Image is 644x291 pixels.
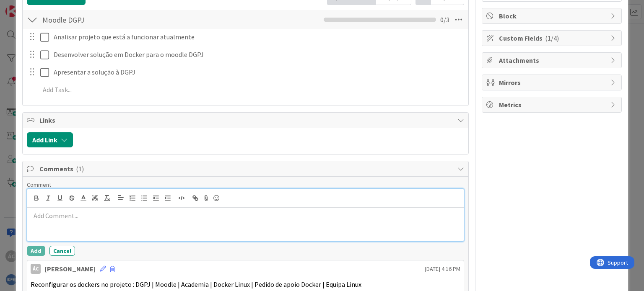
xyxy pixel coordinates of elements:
[31,264,41,274] div: ÁC
[499,33,606,43] span: Custom Fields
[27,181,51,188] span: Comment
[45,264,96,274] div: [PERSON_NAME]
[499,55,606,65] span: Attachments
[54,67,462,77] p: Apresentar a solução à DGPJ
[39,164,453,174] span: Comments
[545,34,559,42] span: ( 1/4 )
[18,1,38,11] span: Support
[31,280,361,288] span: Reconfigurar os dockers no projeto : DGPJ | Moodle | Academia | Docker Linux | Pedido de apoio Do...
[27,132,73,147] button: Add Link
[54,50,462,59] p: Desenvolver solução em Docker para o moodle DGPJ
[39,115,453,125] span: Links
[49,246,75,256] button: Cancel
[499,77,606,88] span: Mirrors
[425,265,460,273] span: [DATE] 4:16 PM
[39,12,228,27] input: Add Checklist...
[76,165,84,173] span: ( 1 )
[54,32,462,42] p: Analisar projeto que está a funcionar atualmente
[499,11,606,21] span: Block
[27,246,45,256] button: Add
[440,15,449,25] span: 0 / 3
[499,100,606,110] span: Metrics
